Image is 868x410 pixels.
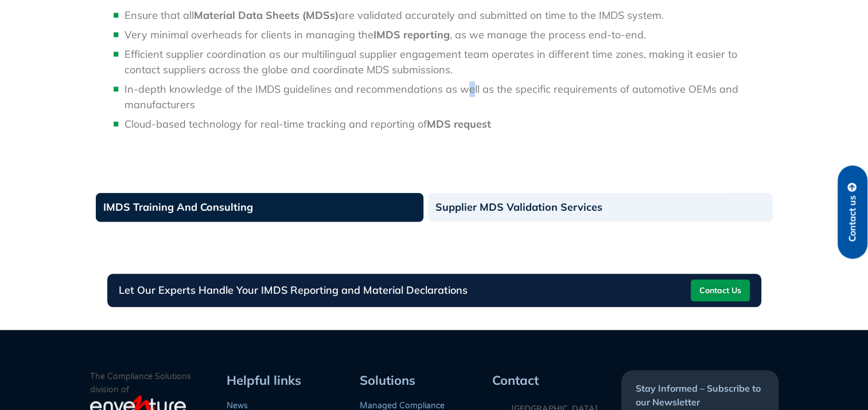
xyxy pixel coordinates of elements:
span: Contact [492,372,539,388]
strong: IMDS reporting [373,28,450,41]
h3: Let Our Experts Handle Your IMDS Reporting and Material Declarations [119,285,468,295]
span: Ensure that all are validated accurately and submitted on time to the IMDS system. [124,9,664,22]
a: Supplier MDS Validation Services [428,193,773,222]
span: Stay Informed – Subscribe to our Newsletter [636,383,761,408]
span: Contact us [847,195,858,242]
span: In-depth knowledge of the IMDS guidelines and recommendations as well as the specific requirement... [124,82,738,111]
a: IMDS Training And Consulting [96,193,423,222]
span: Solutions [360,372,415,388]
p: The Compliance Solutions division of [90,370,223,396]
span: Cloud-based technology for real-time tracking and reporting of [124,117,491,131]
strong: Material Data Sheets (MDSs) [194,9,338,22]
a: Contact us [838,165,867,259]
span: Efficient supplier coordination as our multilingual supplier engagement team operates in differen... [124,48,737,76]
span: Very minimal overheads for clients in managing the , as we manage the process end-to-end. [124,28,646,41]
span: Helpful links [227,372,301,388]
strong: MDS request [427,117,491,131]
